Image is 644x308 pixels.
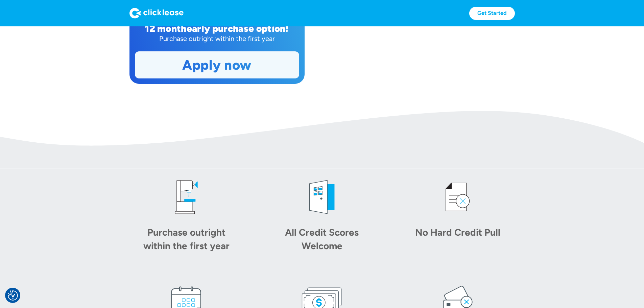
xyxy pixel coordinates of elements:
img: credit icon [437,177,478,217]
div: All Credit Scores Welcome [275,226,369,253]
img: welcome icon [302,177,342,217]
div: 12 month [145,23,187,34]
div: No Hard Credit Pull [410,226,505,239]
img: Revisit consent button [8,290,18,301]
img: drill press icon [166,177,207,217]
a: Get Started [469,7,515,20]
img: Logo [129,8,184,19]
button: Consent Preferences [8,290,18,301]
a: Apply now [135,52,299,78]
div: Purchase outright within the first year [139,226,234,253]
div: early purchase option! [187,23,289,34]
div: Purchase outright within the first year [135,34,299,43]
